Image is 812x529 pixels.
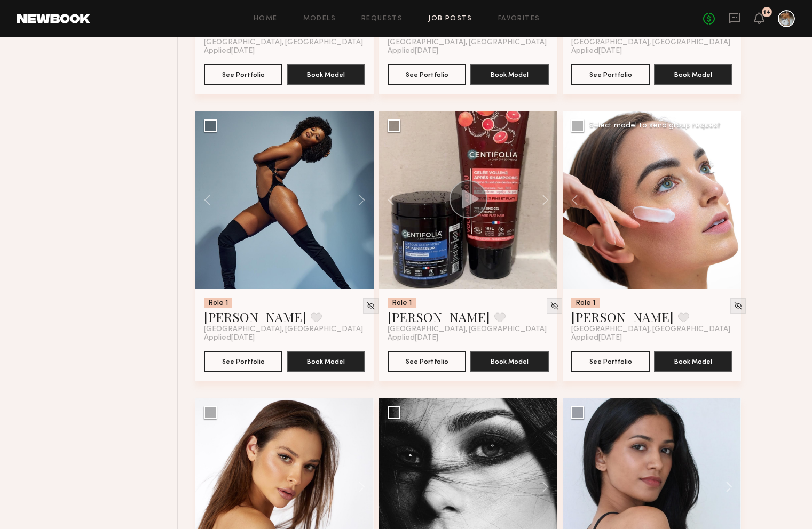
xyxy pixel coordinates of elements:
[388,325,547,334] span: [GEOGRAPHIC_DATA], [GEOGRAPHIC_DATA]
[204,334,365,342] div: Applied [DATE]
[303,15,336,22] a: Models
[571,308,674,325] a: [PERSON_NAME]
[287,69,365,78] a: Book Model
[204,351,282,372] button: See Portfolio
[734,301,743,310] img: Unhide Model
[287,64,365,85] button: Book Model
[388,298,416,308] div: Role 1
[571,298,600,308] div: Role 1
[654,64,732,85] button: Book Model
[654,356,732,365] a: Book Model
[428,15,472,22] a: Job Posts
[204,308,306,325] a: [PERSON_NAME]
[388,351,466,372] button: See Portfolio
[388,334,549,342] div: Applied [DATE]
[550,301,559,310] img: Unhide Model
[287,356,365,365] a: Book Model
[571,38,730,47] span: [GEOGRAPHIC_DATA], [GEOGRAPHIC_DATA]
[254,15,278,22] a: Home
[287,351,365,372] button: Book Model
[204,298,232,308] div: Role 1
[654,351,732,372] button: Book Model
[498,15,540,22] a: Favorites
[470,356,549,365] a: Book Model
[204,64,282,85] button: See Portfolio
[654,69,732,78] a: Book Model
[571,64,650,85] button: See Portfolio
[571,334,732,342] div: Applied [DATE]
[388,308,490,325] a: [PERSON_NAME]
[470,69,549,78] a: Book Model
[366,301,375,310] img: Unhide Model
[763,10,770,15] div: 14
[204,47,365,55] div: Applied [DATE]
[571,351,650,372] button: See Portfolio
[470,351,549,372] button: Book Model
[589,122,721,130] div: Select model to send group request
[361,15,403,22] a: Requests
[388,38,547,47] span: [GEOGRAPHIC_DATA], [GEOGRAPHIC_DATA]
[571,47,732,55] div: Applied [DATE]
[470,64,549,85] button: Book Model
[388,47,549,55] div: Applied [DATE]
[571,325,730,334] span: [GEOGRAPHIC_DATA], [GEOGRAPHIC_DATA]
[388,64,466,85] button: See Portfolio
[204,325,363,334] span: [GEOGRAPHIC_DATA], [GEOGRAPHIC_DATA]
[204,38,363,47] span: [GEOGRAPHIC_DATA], [GEOGRAPHIC_DATA]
